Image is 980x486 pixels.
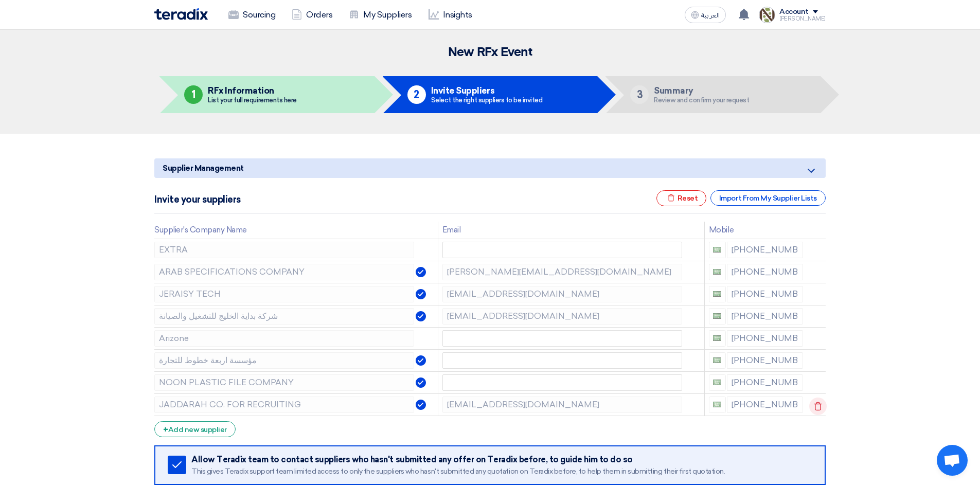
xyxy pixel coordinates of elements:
[937,445,968,476] div: Open chat
[442,242,682,258] input: Email
[283,4,341,26] a: Orders
[154,158,826,178] h5: Supplier Management
[779,8,809,16] div: Account
[208,86,297,95] h5: RFx Information
[341,4,420,26] a: My Suppliers
[656,190,707,206] div: Reset
[154,421,236,437] div: Add new supplier
[779,16,826,22] div: [PERSON_NAME]
[154,45,826,60] h2: New RFx Event
[759,7,775,23] img: Screenshot___1756930143446.png
[654,86,749,95] h5: Summary
[654,97,749,103] div: Review and confirm your request
[407,85,426,104] div: 2
[630,85,649,104] div: 3
[420,4,480,26] a: Insights
[704,222,807,239] th: Mobile
[442,308,682,325] input: Email
[208,97,297,103] div: List your full requirements here
[184,85,203,104] div: 1
[416,289,426,299] img: Verified Account
[431,97,543,103] div: Select the right suppliers to be invited
[154,397,414,413] input: Supplier Name
[442,352,682,369] input: Email
[442,330,682,347] input: Email
[442,374,682,391] input: Email
[154,308,414,325] input: Supplier Name
[442,264,682,280] input: Email
[416,355,426,366] img: Verified Account
[685,7,726,23] button: العربية
[154,352,414,369] input: Supplier Name
[416,311,426,321] img: Verified Account
[191,467,811,476] div: This gives Teradix support team limited access to only the suppliers who hasn't submitted any quo...
[220,4,283,26] a: Sourcing
[154,264,414,280] input: Supplier Name
[154,286,414,302] input: Supplier Name
[154,194,241,205] h5: Invite your suppliers
[710,190,826,206] div: Import From My Supplier Lists
[154,242,414,258] input: Supplier Name
[442,397,682,413] input: Email
[154,8,208,20] img: Teradix logo
[431,86,543,95] h5: Invite Suppliers
[154,330,414,347] input: Supplier Name
[154,222,438,239] th: Supplier's Company Name
[416,377,426,388] img: Verified Account
[438,222,704,239] th: Email
[416,267,426,277] img: Verified Account
[416,400,426,410] img: Verified Account
[154,374,414,391] input: Supplier Name
[191,455,811,465] div: Allow Teradix team to contact suppliers who hasn't submitted any offer on Teradix before, to guid...
[442,286,682,302] input: Email
[701,12,720,19] span: العربية
[163,425,168,435] span: +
